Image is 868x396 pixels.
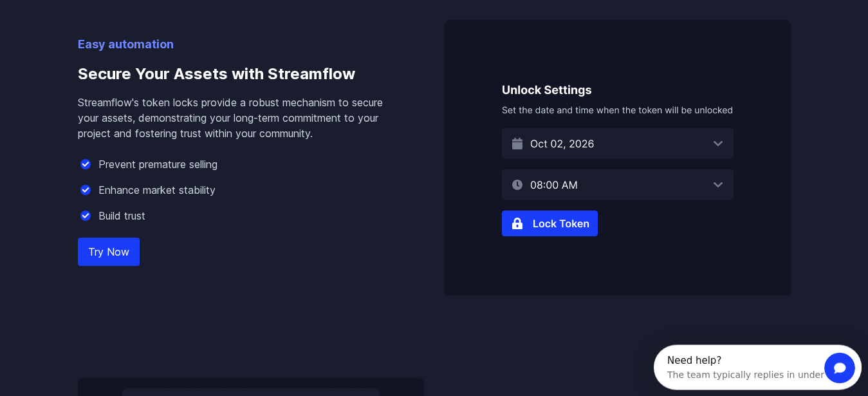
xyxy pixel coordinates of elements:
[98,156,217,172] p: Prevent premature selling
[98,182,216,198] p: Enhance market stability
[824,352,855,383] iframe: Intercom live chat
[78,35,403,53] p: Easy automation
[445,20,791,296] img: Secure Your Assets with Streamflow
[14,21,185,35] div: The team typically replies in under 2h
[5,5,223,41] div: Open Intercom Messenger
[654,344,862,390] iframe: Intercom live chat discovery launcher
[78,53,403,95] h3: Secure Your Assets with Streamflow
[78,95,403,141] p: Streamflow's token locks provide a robust mechanism to secure your assets, demonstrating your lon...
[14,11,185,21] div: Need help?
[78,238,140,266] a: Try Now
[98,208,145,223] p: Build trust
